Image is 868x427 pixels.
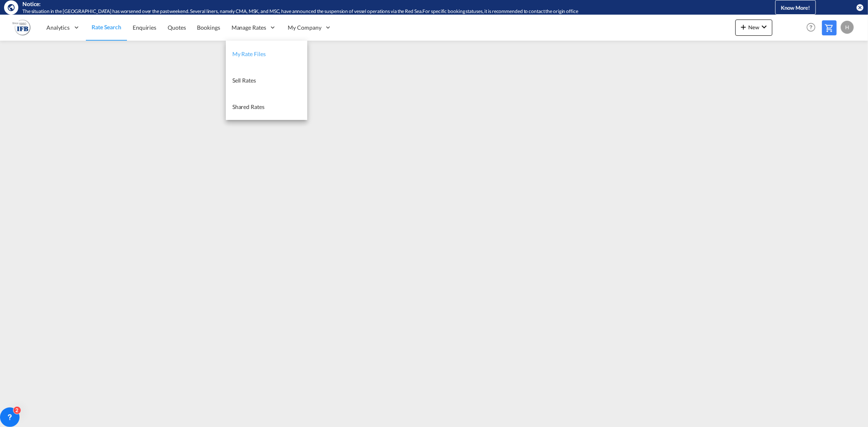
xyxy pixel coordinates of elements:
[841,21,854,34] div: H
[232,77,256,84] span: Sell Rates
[46,24,70,32] span: Analytics
[127,14,162,41] a: Enquiries
[86,14,127,41] a: Rate Search
[735,20,772,36] button: icon-plus 400-fgNewicon-chevron-down
[92,24,121,30] span: Rate Search
[226,41,307,67] a: My Rate Files
[41,14,86,41] div: Analytics
[232,103,265,110] span: Shared Rates
[12,18,31,37] img: b628ab10256c11eeb52753acbc15d091.png
[197,24,220,31] span: Bookings
[282,14,338,41] div: My Company
[226,94,307,120] a: Shared Rates
[226,14,282,41] div: Manage Rates
[804,20,822,35] div: Help
[192,14,226,41] a: Bookings
[22,8,735,15] div: The situation in the Red Sea has worsened over the past weekend. Several liners, namely CMA, MSK,...
[739,22,748,32] md-icon: icon-plus 400-fg
[232,50,266,57] span: My Rate Files
[759,22,769,32] md-icon: icon-chevron-down
[232,24,266,32] span: Manage Rates
[781,4,810,11] span: Know More!
[7,3,15,11] md-icon: icon-earth
[739,24,769,30] span: New
[133,24,156,31] span: Enquiries
[288,24,321,32] span: My Company
[226,67,307,94] a: Sell Rates
[856,3,864,11] button: icon-close-circle
[804,20,818,34] span: Help
[168,24,186,31] span: Quotes
[162,14,191,41] a: Quotes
